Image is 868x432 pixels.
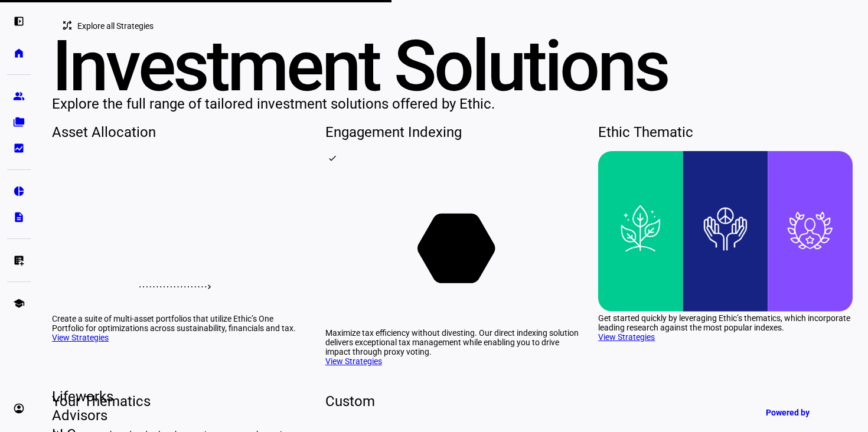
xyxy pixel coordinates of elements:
[52,14,168,38] button: Explore all Strategies
[52,333,109,342] a: View Strategies
[598,123,853,142] div: Ethic Thematic
[598,313,853,332] div: Get started quickly by leveraging Ethic’s thematics, which incorporate leading research against t...
[7,179,31,203] a: pie_chart
[52,314,306,333] div: Create a suite of multi-asset portfolios that utilize Ethic’s One Portfolio for optimizations acr...
[13,211,25,223] eth-mat-symbol: description
[7,136,31,160] a: bid_landscape
[13,142,25,154] eth-mat-symbol: bid_landscape
[7,110,31,134] a: folder_copy
[13,116,25,128] eth-mat-symbol: folder_copy
[325,356,382,366] a: View Strategies
[598,332,655,342] a: View Strategies
[325,328,580,356] div: Maximize tax efficiency without divesting. Our direct indexing solution delivers exceptional tax ...
[13,185,25,197] eth-mat-symbol: pie_chart
[325,123,580,142] div: Engagement Indexing
[325,392,580,411] div: Custom
[52,38,854,94] div: Investment Solutions
[13,254,25,266] eth-mat-symbol: list_alt_add
[52,123,306,142] div: Asset Allocation
[760,401,850,423] a: Powered by
[61,19,73,31] mat-icon: tactic
[77,14,154,38] span: Explore all Strategies
[7,205,31,229] a: description
[7,84,31,108] a: group
[13,90,25,102] eth-mat-symbol: group
[13,297,25,309] eth-mat-symbol: school
[52,94,854,113] div: Explore the full range of tailored investment solutions offered by Ethic.
[13,402,25,414] eth-mat-symbol: account_circle
[13,47,25,59] eth-mat-symbol: home
[328,153,337,163] mat-icon: check
[13,15,25,27] eth-mat-symbol: left_panel_open
[7,41,31,65] a: home
[52,392,306,411] div: Your Thematics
